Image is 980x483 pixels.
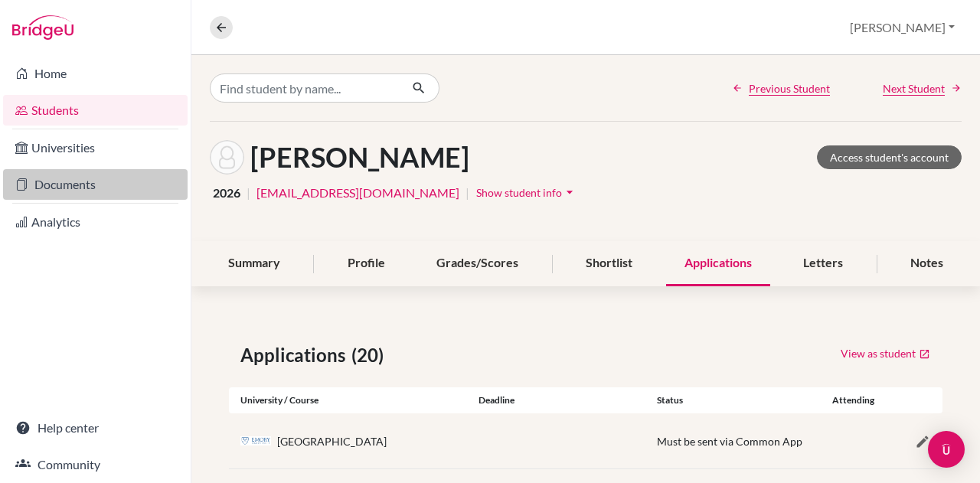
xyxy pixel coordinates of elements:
button: [PERSON_NAME] [843,13,962,42]
span: (20) [351,341,390,369]
span: Applications [240,341,351,369]
span: 2026 [213,184,240,202]
img: Xavier Lee's avatar [210,140,244,175]
a: Access student's account [817,145,962,169]
span: | [465,184,469,202]
span: Show student info [476,186,562,199]
img: Bridge-U [12,15,73,40]
h1: [PERSON_NAME] [250,141,469,174]
a: Community [3,449,188,480]
div: Attending [824,393,884,407]
a: [EMAIL_ADDRESS][DOMAIN_NAME] [256,184,459,202]
span: Next Student [883,80,945,96]
span: Previous Student [749,80,830,96]
span: | [247,184,250,202]
div: Shortlist [567,241,651,286]
a: Students [3,95,188,126]
a: View as student [840,341,931,365]
a: Documents [3,169,188,200]
div: University / Course [229,393,467,407]
a: Analytics [3,207,188,237]
i: arrow_drop_down [562,184,577,200]
a: Help center [3,413,188,443]
a: Home [3,58,188,89]
div: Deadline [467,393,645,407]
div: Grades/Scores [418,241,537,286]
a: Next Student [883,80,962,96]
a: Previous Student [732,80,830,96]
div: [GEOGRAPHIC_DATA] [277,433,387,449]
button: Show student infoarrow_drop_down [475,181,578,204]
div: Status [645,393,824,407]
div: Applications [666,241,770,286]
span: Must be sent via Common App [657,435,802,448]
div: Summary [210,241,299,286]
div: Open Intercom Messenger [928,431,965,468]
div: Notes [892,241,962,286]
div: Profile [329,241,403,286]
input: Find student by name... [210,73,400,103]
a: Universities [3,132,188,163]
div: Letters [785,241,861,286]
img: us_emo_p5u5f971.jpeg [240,436,271,446]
